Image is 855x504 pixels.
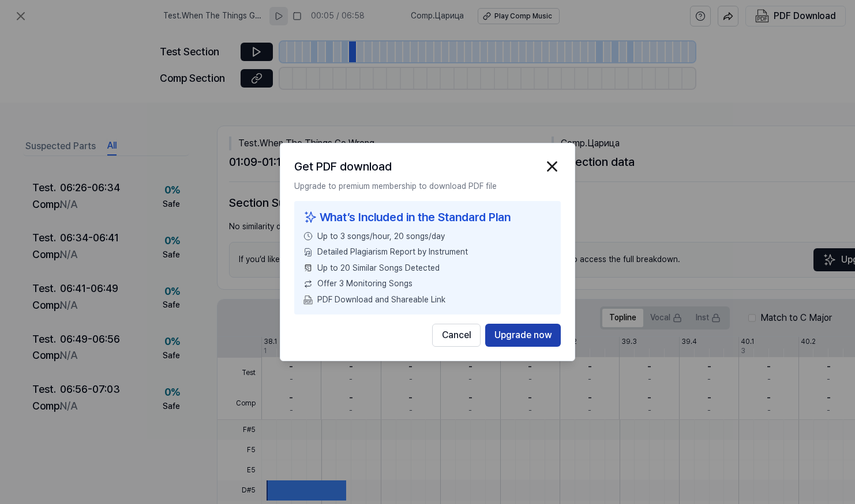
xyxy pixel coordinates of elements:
span: Up to 20 Similar Songs Detected [317,263,440,274]
h2: Get PDF download [294,157,392,176]
button: Upgrade now [485,324,561,347]
button: Cancel [432,324,481,347]
img: close [543,158,561,175]
div: What’s Included in the Standard Plan [303,208,552,226]
span: Up to 3 songs/hour, 20 songs/day [317,231,445,242]
span: Offer 3 Monitoring Songs [317,278,412,290]
img: PDF Download [303,295,313,305]
span: Detailed Plagiarism Report by Instrument [317,247,468,258]
img: sparkles icon [303,208,317,226]
span: PDF Download and Shareable Link [317,294,445,306]
p: Upgrade to premium membership to download PDF file [294,180,561,192]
